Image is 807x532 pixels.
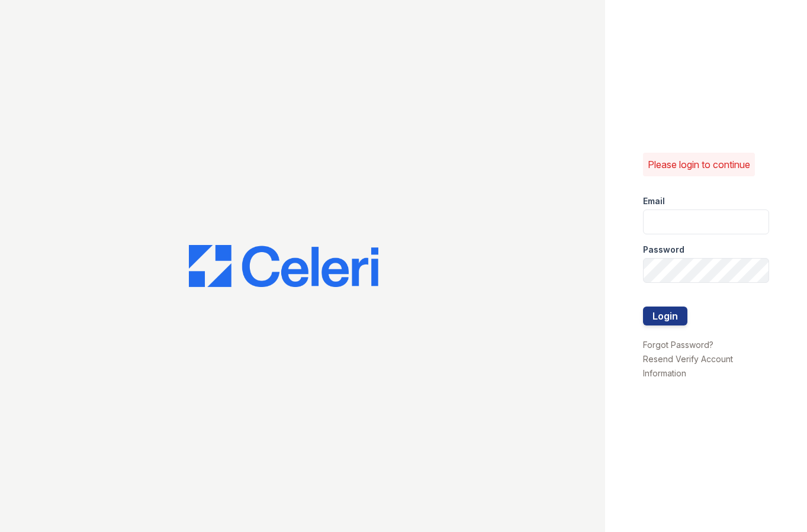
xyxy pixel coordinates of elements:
[643,354,733,378] a: Resend Verify Account Information
[643,340,713,350] a: Forgot Password?
[189,245,378,288] img: CE_Logo_Blue-a8612792a0a2168367f1c8372b55b34899dd931a85d93a1a3d3e32e68fde9ad4.png
[643,244,684,256] label: Password
[643,195,665,207] label: Email
[648,157,750,172] p: Please login to continue
[643,307,687,325] button: Login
